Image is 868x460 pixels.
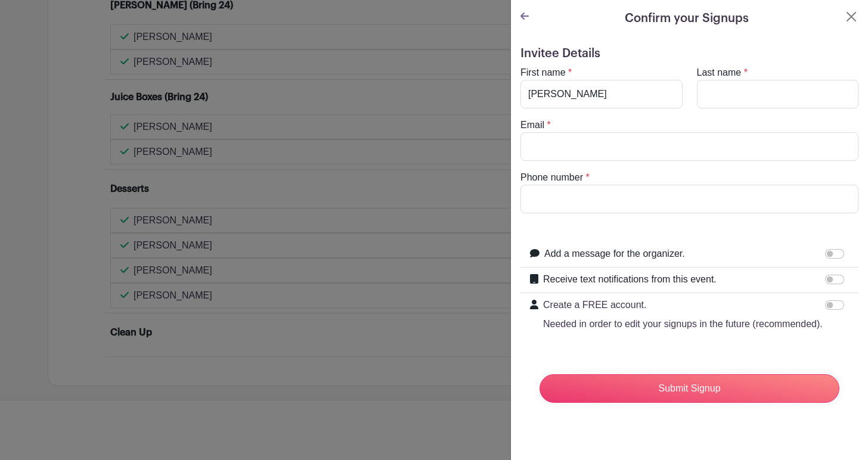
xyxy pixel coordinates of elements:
p: Needed in order to edit your signups in the future (recommended). [543,317,823,331]
label: First name [520,66,566,80]
label: Last name [697,66,742,80]
label: Phone number [520,170,583,185]
label: Add a message for the organizer. [544,247,685,261]
h5: Invitee Details [520,46,858,61]
h5: Confirm your Signups [625,10,749,27]
label: Receive text notifications from this event. [543,272,717,287]
button: Close [844,10,858,24]
label: Email [520,118,544,132]
input: Submit Signup [540,374,839,403]
p: Create a FREE account. [543,298,823,312]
